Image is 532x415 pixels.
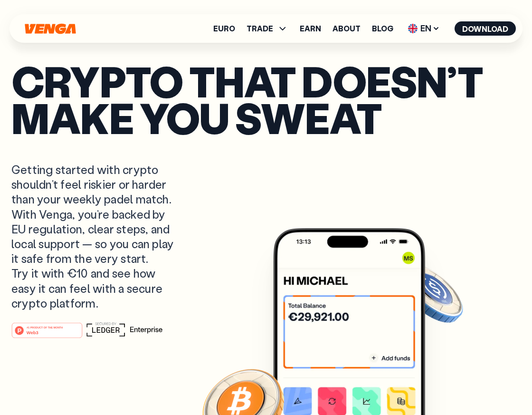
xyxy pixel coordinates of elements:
tspan: #1 PRODUCT OF THE MONTH [27,326,63,329]
h1: Crypto that doesn’t make you sweat [11,63,521,135]
img: flag-uk [408,24,418,33]
span: TRADE [247,23,288,34]
a: #1 PRODUCT OF THE MONTHWeb3 [11,328,83,340]
span: EN [405,21,443,36]
a: Earn [300,25,321,32]
a: Blog [372,25,393,32]
img: Solana [397,259,465,328]
button: Download [455,21,516,36]
span: TRADE [247,25,273,32]
p: Getting started with crypto shouldn’t feel riskier or harder than your weekly padel match. With V... [11,162,182,310]
a: About [332,25,361,32]
tspan: Web3 [27,330,38,335]
a: Euro [213,25,235,32]
svg: Home [24,23,77,34]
